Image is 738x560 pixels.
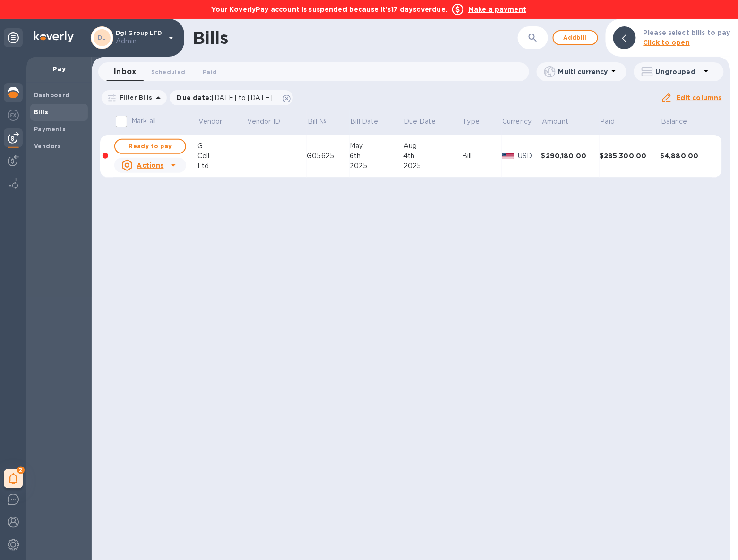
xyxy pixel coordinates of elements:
span: Paid [203,67,217,77]
span: Vendor [198,117,235,127]
div: 4th [403,151,462,161]
u: Edit columns [676,94,722,102]
p: Balance [661,117,687,127]
span: 2 [17,467,25,474]
div: Ltd [197,161,246,171]
span: Type [463,117,492,127]
p: Paid [601,117,615,127]
div: $285,300.00 [600,151,660,161]
p: Filter Bills [116,93,153,102]
p: Amount [542,117,569,127]
p: Mark all [131,116,156,126]
div: 2025 [403,161,462,171]
p: Dgl Group LTD [116,30,163,46]
p: Bill Date [351,117,378,127]
span: Paid [601,117,627,127]
span: [DATE] to [DATE] [212,94,273,102]
div: Cell [197,151,246,161]
button: Addbill [553,30,598,45]
span: Vendor ID [247,117,292,127]
p: Type [463,117,480,127]
p: Currency [502,117,532,127]
div: Bill [462,151,502,161]
b: DL [98,34,106,41]
p: USD [518,151,541,161]
p: Pay [34,64,84,74]
img: Logo [34,31,74,42]
span: Inbox [114,65,136,78]
b: Your KoverlyPay account is suspended because it’s 17 days overdue. [212,6,448,13]
p: Due Date [404,117,436,127]
div: 6th [350,151,403,161]
div: G05625 [307,151,349,161]
span: Balance [661,117,700,127]
b: Vendors [34,143,61,150]
span: Scheduled [151,67,185,77]
div: May [350,141,403,151]
img: USD [502,153,515,159]
u: Actions [137,161,163,169]
p: Admin [116,36,163,46]
div: 2025 [350,161,403,171]
div: G [197,141,246,151]
div: $290,180.00 [541,151,600,161]
b: Dashboard [34,92,70,99]
span: Amount [542,117,581,127]
span: Bill № [308,117,339,127]
h1: Bills [193,28,228,48]
div: Aug [403,141,462,151]
p: Due date : [177,93,278,102]
div: $4,880.00 [660,151,712,161]
b: Bills [34,109,48,116]
div: Due date:[DATE] to [DATE] [170,90,293,105]
span: Ready to pay [123,141,178,152]
p: Multi currency [558,67,608,76]
p: Ungrouped [656,67,701,76]
span: Bill Date [351,117,391,127]
b: Please select bills to pay [644,29,730,36]
div: Unpin categories [4,28,23,47]
b: Click to open [644,39,690,46]
b: Make a payment [468,6,526,13]
span: Due Date [404,117,448,127]
span: Add bill [561,32,590,43]
img: Foreign exchange [8,110,19,121]
p: Vendor [198,117,223,127]
p: Bill № [308,117,327,127]
b: Payments [34,126,66,133]
button: Ready to pay [114,139,186,154]
p: Vendor ID [247,117,280,127]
